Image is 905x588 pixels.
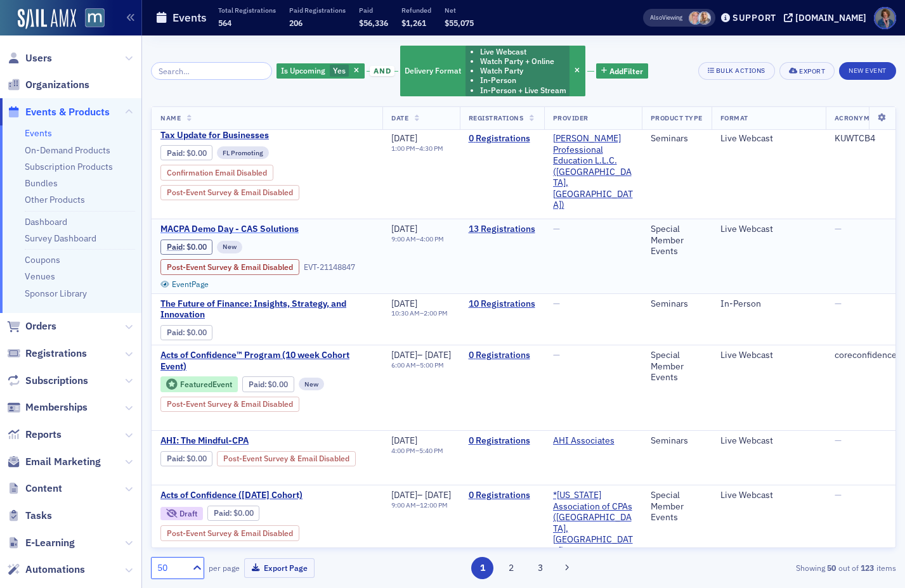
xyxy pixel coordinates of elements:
div: New [299,378,324,390]
div: Special Member Events [651,350,703,383]
div: New [217,241,242,253]
span: — [553,298,560,309]
div: Paid: 10 - $0 [160,325,212,340]
span: Format [720,113,748,122]
a: On-Demand Products [25,144,110,156]
a: 10 Registrations [469,298,535,310]
div: Live Webcast [720,134,817,145]
div: – [391,350,451,361]
div: Live Webcast [720,350,817,361]
a: Sponsor Library [25,288,87,299]
span: 206 [289,18,303,28]
button: 3 [529,557,551,579]
span: Events & Products [25,105,110,119]
div: – [391,361,451,369]
span: : [214,508,233,518]
a: Orders [7,319,56,333]
span: Date [391,113,408,122]
a: Registrations [7,347,87,361]
a: Bundles [25,177,58,189]
div: Featured Event [180,381,232,388]
span: — [835,489,842,501]
button: Export [779,62,835,80]
span: — [835,298,842,309]
a: Events [25,127,52,139]
img: SailAMX [18,9,76,29]
div: KUWTCB4 [835,134,897,145]
div: Bulk Actions [716,67,765,74]
div: Also [650,13,662,22]
div: FL Promoting [217,146,269,159]
span: — [553,349,560,361]
span: Peters Professional Education L.L.C. (Mechanicsville, VA) [553,134,633,212]
time: 6:00 AM [391,361,416,369]
span: Memberships [25,400,88,414]
div: EVT-21148847 [304,262,355,272]
div: – [391,447,443,455]
span: 564 [218,18,231,28]
strong: 123 [859,562,876,573]
a: Coupons [25,254,60,265]
span: Yes [333,65,346,75]
span: *Maryland Association of CPAs (Timonium, MD) [553,490,633,556]
time: 4:30 PM [419,144,443,153]
div: – [391,501,451,509]
span: $0.00 [186,454,207,463]
span: Provider [553,113,589,122]
span: $1,261 [401,18,426,28]
div: – [391,144,443,153]
span: : [167,454,186,463]
span: $0.00 [233,508,254,518]
span: $0.00 [268,380,288,389]
time: 2:00 PM [424,309,448,317]
input: Search… [151,62,272,80]
div: Post-Event Survey [160,397,299,412]
div: Paid: 0 - $0 [207,506,259,521]
time: 4:00 PM [420,234,444,243]
span: Registrations [469,113,524,122]
div: In-Person [720,298,817,310]
p: Paid [359,6,388,15]
h1: Events [173,10,207,25]
span: Tasks [25,509,52,523]
div: Draft [179,510,197,517]
time: 10:30 AM [391,309,420,317]
a: Paid [214,508,230,518]
span: $56,336 [359,18,388,28]
a: Automations [7,563,85,577]
span: MACPA Demo Day - CAS Solutions [160,224,374,235]
div: Export [799,68,825,75]
a: AHI: The Mindful-CPA [160,435,374,447]
li: In-Person + Live Stream [480,86,566,95]
a: Memberships [7,400,88,414]
a: Paid [167,242,183,252]
span: Users [25,51,52,65]
div: Seminars [651,134,703,145]
span: $0.00 [186,148,207,158]
div: Showing out of items [656,562,896,573]
span: AHI Associates [553,435,633,447]
div: Confirmation Email [160,165,273,180]
button: AddFilter [596,63,648,79]
time: 1:00 PM [391,144,415,153]
div: [DOMAIN_NAME] [795,12,866,23]
span: Is Upcoming [281,65,325,75]
div: Live Webcast [720,435,817,447]
span: Orders [25,319,56,333]
span: [DATE] [391,223,417,234]
div: Yes [277,63,365,79]
span: [DATE] [391,489,417,501]
span: [DATE] [425,489,451,501]
a: E-Learning [7,536,75,550]
a: Tasks [7,509,52,523]
button: 2 [500,557,523,579]
div: Paid: 13 - $0 [160,240,212,255]
strong: 50 [825,562,838,573]
a: Users [7,51,52,65]
label: per page [209,562,240,573]
span: [DATE] [391,298,417,309]
span: Dee Sullivan [689,11,702,25]
span: Viewing [650,13,682,22]
a: Organizations [7,78,89,92]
